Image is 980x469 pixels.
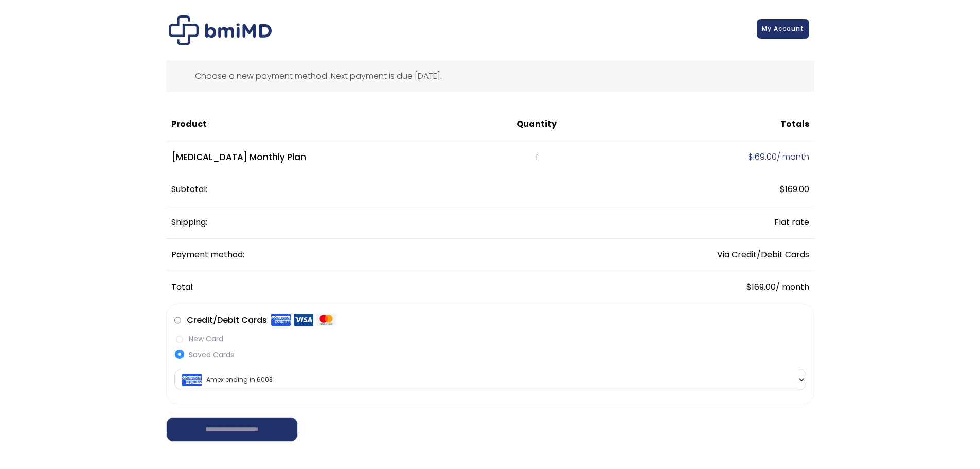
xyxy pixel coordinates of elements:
[166,239,592,271] th: Payment method:
[591,141,814,174] td: / month
[748,151,753,163] span: $
[591,239,814,271] td: Via Credit/Debit Cards
[780,183,809,195] span: 169.00
[166,206,592,239] th: Shipping:
[482,141,591,174] td: 1
[166,108,482,141] th: Product
[591,206,814,239] td: Flat rate
[294,313,313,326] img: Visa
[591,108,814,141] th: Totals
[166,61,814,92] div: Choose a new payment method. Next payment is due [DATE].
[746,281,752,293] span: $
[169,15,272,45] img: Checkout
[166,173,592,206] th: Subtotal:
[174,350,806,360] label: Saved Cards
[757,19,809,39] a: My Account
[166,141,482,174] td: [MEDICAL_DATA] Monthly Plan
[187,312,336,328] label: Credit/Debit Cards
[482,108,591,141] th: Quantity
[780,183,785,195] span: $
[174,334,806,344] label: New Card
[166,271,592,303] th: Total:
[762,24,804,33] span: My Account
[271,313,291,326] img: Amex
[591,271,814,303] td: / month
[748,151,777,163] span: 169.00
[746,281,776,293] span: 169.00
[174,369,806,390] span: Amex ending in 6003
[316,313,336,326] img: Mastercard
[177,369,803,391] span: Amex ending in 6003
